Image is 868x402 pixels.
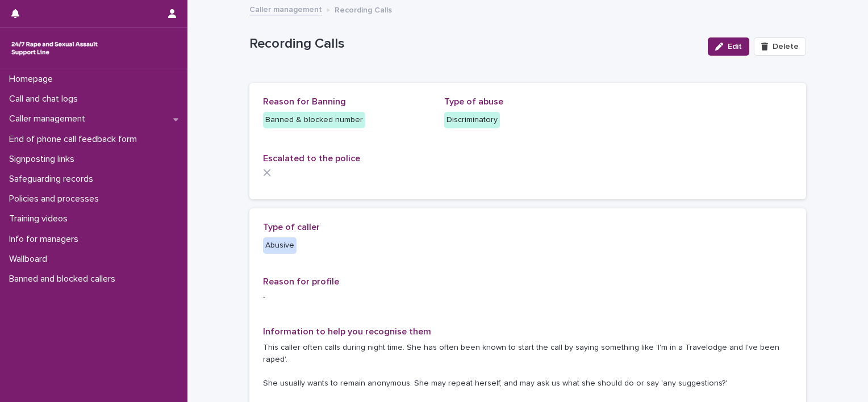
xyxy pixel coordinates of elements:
[5,94,87,104] p: Call and chat logs
[708,37,749,56] button: Edit
[5,194,108,204] p: Policies and processes
[754,37,806,56] button: Delete
[5,274,124,284] p: Banned and blocked callers
[263,237,297,254] div: Abusive
[728,43,742,51] span: Edit
[263,97,346,106] span: Reason for Banning
[263,327,431,336] span: Information to help you recognise them
[5,234,87,245] p: Info for managers
[444,112,500,128] div: Discriminatory
[9,37,100,60] img: rhQMoQhaT3yELyF149Cw
[263,223,320,232] span: Type of caller
[249,36,699,52] p: Recording Calls
[5,74,62,85] p: Homepage
[5,213,77,224] p: Training videos
[263,277,339,286] span: Reason for profile
[335,3,392,15] p: Recording Calls
[5,154,84,165] p: Signposting links
[249,2,322,15] a: Caller management
[263,112,365,128] div: Banned & blocked number
[5,254,56,265] p: Wallboard
[263,154,360,163] span: Escalated to the police
[444,97,503,106] span: Type of abuse
[5,134,146,145] p: End of phone call feedback form
[263,292,792,304] p: -
[773,43,799,51] span: Delete
[5,174,102,185] p: Safeguarding records
[5,114,94,124] p: Caller management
